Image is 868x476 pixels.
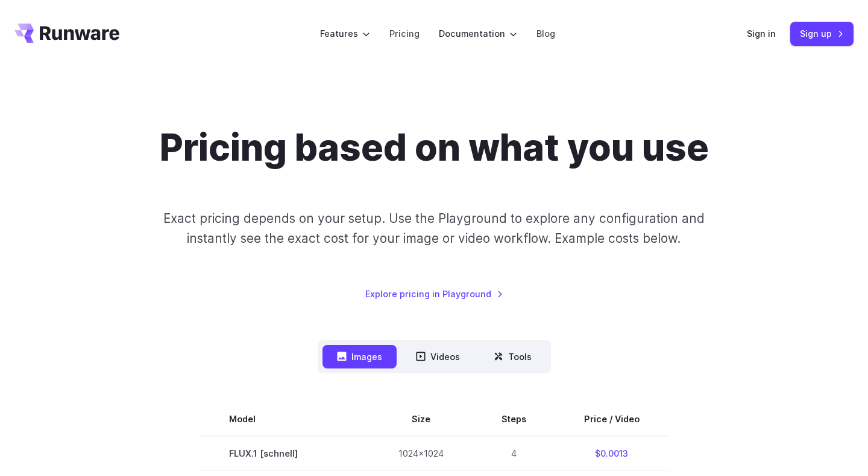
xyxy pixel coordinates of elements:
label: Documentation [439,27,517,40]
a: Explore pricing in Playground [365,287,503,301]
th: Price / Video [555,402,668,436]
button: Videos [401,345,474,368]
label: Features [320,27,370,40]
p: Exact pricing depends on your setup. Use the Playground to explore any configuration and instantl... [140,208,728,249]
td: FLUX.1 [schnell] [200,436,370,471]
a: Go to / [14,24,119,43]
td: 1024x1024 [370,436,473,471]
td: 4 [473,436,555,471]
a: Sign in [747,27,776,40]
th: Steps [473,402,555,436]
h1: Pricing based on what you use [160,126,709,170]
a: Pricing [389,27,420,40]
a: Sign up [790,22,854,45]
th: Size [370,402,473,436]
td: $0.0013 [555,436,668,471]
th: Model [200,402,370,436]
button: Images [322,345,397,368]
a: Blog [536,27,555,40]
button: Tools [479,345,546,368]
